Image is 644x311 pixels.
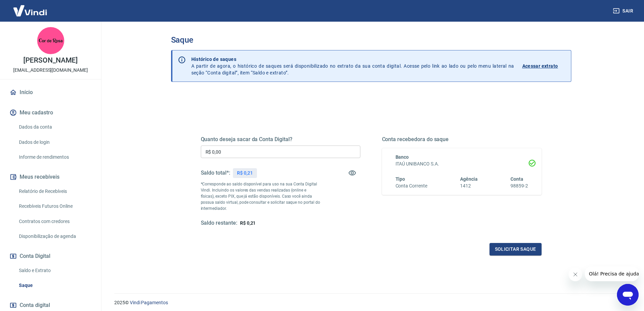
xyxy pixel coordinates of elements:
[240,220,256,226] span: R$ 0,21
[510,176,523,182] span: Conta
[201,220,237,227] h5: Saldo restante:
[16,229,93,243] a: Disponibilização de agenda
[16,184,93,198] a: Relatório de Recebíveis
[20,301,50,310] span: Conta digital
[114,299,628,306] p: 2025 ©
[16,199,93,213] a: Recebíveis Futuros Online
[130,300,168,305] a: Vindi Pagamentos
[201,170,230,176] h5: Saldo total*:
[8,85,93,100] a: Início
[37,27,64,54] img: 9ad167bd-0416-4c11-9657-1926b5dd5a74.jpeg
[16,150,93,164] a: Informe de rendimentos
[16,120,93,134] a: Dados da conta
[23,57,77,64] p: [PERSON_NAME]
[191,56,514,76] p: A partir de agora, o histórico de saques será disponibilizado no extrato da sua conta digital. Ac...
[617,284,639,306] iframe: Botão para abrir a janela de mensagens
[191,56,514,63] p: Histórico de saques
[510,182,528,190] h6: 98859-2
[13,67,88,74] p: [EMAIL_ADDRESS][DOMAIN_NAME]
[522,63,558,69] p: Acessar extrato
[396,154,409,160] span: Banco
[8,170,93,184] button: Meus recebíveis
[237,170,253,177] p: R$ 0,21
[490,243,542,256] button: Solicitar saque
[16,135,93,149] a: Dados de login
[201,181,320,212] p: *Corresponde ao saldo disponível para uso na sua Conta Digital Vindi. Incluindo os valores das ve...
[171,35,571,45] h3: Saque
[16,215,93,228] a: Contratos com credores
[460,182,478,190] h6: 1412
[4,5,57,10] span: Olá! Precisa de ajuda?
[522,56,566,76] a: Acessar extrato
[201,136,360,143] h5: Quanto deseja sacar da Conta Digital?
[16,279,93,292] a: Saque
[396,182,427,190] h6: Conta Corrente
[16,264,93,277] a: Saldo e Extrato
[585,266,639,281] iframe: Mensagem da empresa
[612,5,636,17] button: Sair
[460,176,478,182] span: Agência
[8,249,93,264] button: Conta Digital
[569,268,582,281] iframe: Fechar mensagem
[396,176,405,182] span: Tipo
[396,160,528,168] h6: ITAÚ UNIBANCO S.A.
[8,105,93,120] button: Meu cadastro
[382,136,542,143] h5: Conta recebedora do saque
[8,0,52,21] img: Vindi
